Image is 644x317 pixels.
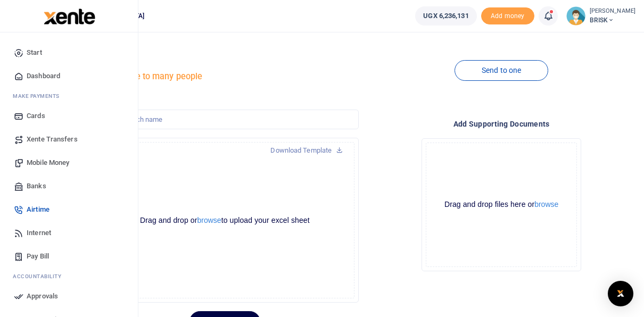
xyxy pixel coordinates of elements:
[9,88,129,104] li: M
[27,251,49,262] span: Pay Bill
[590,7,635,16] small: [PERSON_NAME]
[590,15,635,25] span: BRISK
[9,128,129,151] a: Xente Transfers
[27,204,49,215] span: Airtime
[27,228,51,238] span: Internet
[91,71,359,82] h5: Send airtime to many people
[9,245,129,268] a: Pay Bill
[423,11,468,21] span: UGX 6,236,131
[91,110,359,130] input: Create a batch name
[415,6,476,26] a: UGX 6,236,131
[27,71,60,81] span: Dashboard
[9,174,129,198] a: Banks
[27,157,69,168] span: Mobile Money
[43,12,95,20] a: logo-small logo-large logo-large
[27,291,58,302] span: Approvals
[608,281,633,306] div: Open Intercom Messenger
[197,216,221,224] button: browse
[566,6,635,26] a: profile-user [PERSON_NAME] BRISK
[9,151,129,174] a: Mobile Money
[9,41,129,64] a: Start
[9,285,129,308] a: Approvals
[455,60,548,81] a: Send to one
[481,11,534,19] a: Add money
[262,142,351,159] a: Download Template
[481,7,534,25] span: Add money
[367,118,635,130] h4: Add supporting Documents
[566,6,585,26] img: profile-user
[9,104,129,128] a: Cards
[9,221,129,245] a: Internet
[426,199,576,210] div: Drag and drop files here or
[9,268,129,285] li: Ac
[411,6,481,26] li: Wallet ballance
[9,64,129,88] a: Dashboard
[91,138,359,303] div: File Uploader
[27,181,46,191] span: Banks
[21,272,61,280] span: countability
[18,92,60,100] span: ake Payments
[27,134,78,145] span: Xente Transfers
[534,201,558,208] button: browse
[91,54,359,66] h4: Airtime
[27,111,45,121] span: Cards
[9,198,129,221] a: Airtime
[96,215,354,226] div: Drag and drop or to upload your excel sheet
[27,47,42,58] span: Start
[481,7,534,25] li: Toup your wallet
[422,138,581,271] div: File Uploader
[44,9,95,24] img: logo-large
